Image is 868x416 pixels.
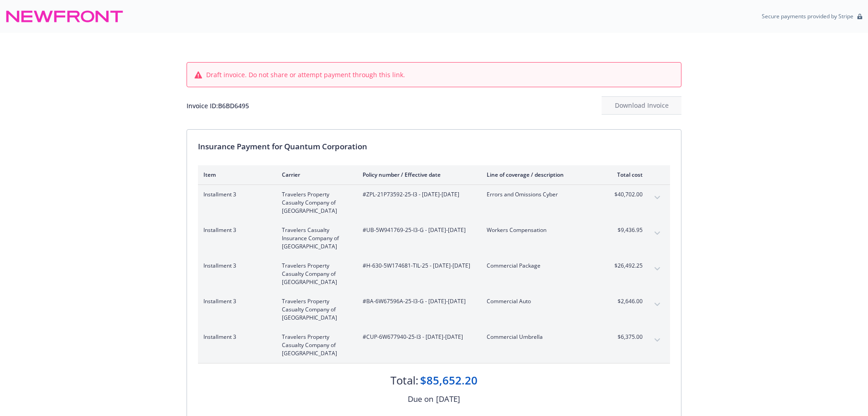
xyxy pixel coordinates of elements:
[282,297,348,322] span: Travelers Property Casualty Company of [GEOGRAPHIC_DATA]
[282,171,348,179] div: Carrier
[282,333,348,358] span: Travelers Property Casualty Company of [GEOGRAPHIC_DATA]
[198,256,670,292] div: Installment 3Travelers Property Casualty Company of [GEOGRAPHIC_DATA]#H-630-5W174681-TIL-25 - [DA...
[487,226,594,234] span: Workers Compensation
[363,333,472,341] span: #CUP-6W677940-25-I3 - [DATE]-[DATE]
[487,262,594,270] span: Commercial Package
[608,226,643,234] span: $9,436.95
[282,262,348,286] span: Travelers Property Casualty Company of [GEOGRAPHIC_DATA]
[650,333,665,348] button: expand content
[198,292,670,327] div: Installment 3Travelers Property Casualty Company of [GEOGRAPHIC_DATA]#BA-6W67596A-25-I3-G - [DATE...
[363,297,472,305] span: #BA-6W67596A-25-I3-G - [DATE]-[DATE]
[762,12,853,20] p: Secure payments provided by Stripe
[198,221,670,256] div: Installment 3Travelers Casualty Insurance Company of [GEOGRAPHIC_DATA]#UB-5W941769-25-I3-G - [DAT...
[650,262,665,276] button: expand content
[487,190,594,199] span: Errors and Omissions Cyber
[650,297,665,312] button: expand content
[282,226,348,251] span: Travelers Casualty Insurance Company of [GEOGRAPHIC_DATA]
[650,190,665,205] button: expand content
[608,171,643,179] div: Total cost
[203,333,267,341] span: Installment 3
[602,97,681,114] div: Download Invoice
[363,262,472,270] span: #H-630-5W174681-TIL-25 - [DATE]-[DATE]
[487,333,594,341] span: Commercial Umbrella
[487,297,594,305] span: Commercial Auto
[282,190,348,215] span: Travelers Property Casualty Company of [GEOGRAPHIC_DATA]
[198,327,670,363] div: Installment 3Travelers Property Casualty Company of [GEOGRAPHIC_DATA]#CUP-6W677940-25-I3 - [DATE]...
[363,226,472,234] span: #UB-5W941769-25-I3-G - [DATE]-[DATE]
[203,297,267,305] span: Installment 3
[203,262,267,270] span: Installment 3
[487,171,594,179] div: Line of coverage / description
[187,101,249,111] div: Invoice ID: B6BD6495
[198,141,670,153] div: Insurance Payment for Quantum Corporation
[608,333,643,341] span: $6,375.00
[602,96,681,115] button: Download Invoice
[198,185,670,221] div: Installment 3Travelers Property Casualty Company of [GEOGRAPHIC_DATA]#ZPL-21P73592-25-I3 - [DATE]...
[203,226,267,234] span: Installment 3
[608,297,643,305] span: $2,646.00
[203,171,267,179] div: Item
[363,171,472,179] div: Policy number / Effective date
[650,226,665,241] button: expand content
[436,393,460,405] div: [DATE]
[363,190,472,199] span: #ZPL-21P73592-25-I3 - [DATE]-[DATE]
[608,262,643,270] span: $26,492.25
[420,373,478,388] div: $85,652.20
[608,190,643,199] span: $40,702.00
[203,190,267,199] span: Installment 3
[390,373,418,388] div: Total:
[408,393,433,405] div: Due on
[206,70,405,79] span: Draft invoice. Do not share or attempt payment through this link.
